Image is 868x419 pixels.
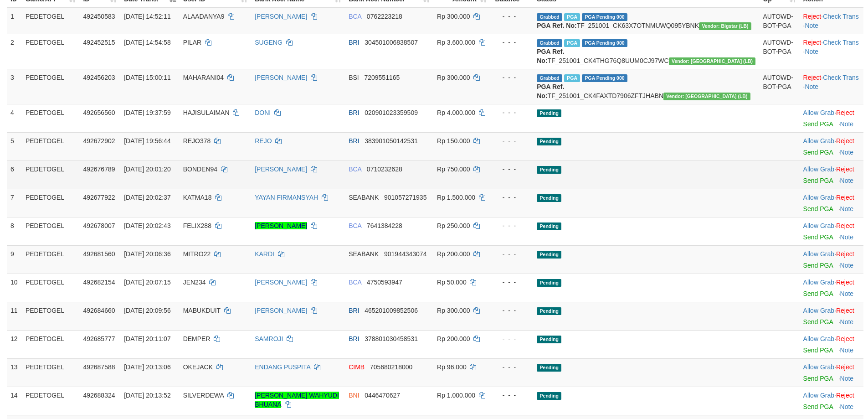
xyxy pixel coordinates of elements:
[537,392,561,400] span: Pending
[803,335,836,342] span: ·
[533,69,759,104] td: TF_251001_CK4FAXTD7906ZFTJHABN
[836,137,854,145] a: Reject
[22,69,80,104] td: PEDETOGEL
[437,335,470,342] span: Rp 200.000
[183,392,224,399] span: SILVERDEWA
[255,250,274,258] a: KARDI
[803,13,822,20] a: Reject
[349,250,379,258] span: SEABANK
[364,74,400,81] span: Copy 7209551165 to clipboard
[437,250,470,258] span: Rp 200.000
[803,194,836,201] span: ·
[183,13,225,20] span: ALAADANYA9
[494,38,530,47] div: - - -
[83,250,115,258] span: 492681560
[494,306,530,315] div: - - -
[803,137,834,145] a: Allow Grab
[537,279,561,287] span: Pending
[840,177,854,184] a: Note
[800,8,863,34] td: · ·
[800,69,863,104] td: · ·
[22,189,80,217] td: PEDETOGEL
[255,13,307,20] a: [PERSON_NAME]
[803,318,833,326] a: Send PGA
[367,166,402,173] span: Copy 0710232628 to clipboard
[840,347,854,354] a: Note
[803,137,836,145] span: ·
[7,330,22,358] td: 12
[437,279,467,286] span: Rp 50.000
[183,250,211,258] span: MITRO22
[83,74,115,81] span: 492456203
[836,166,854,173] a: Reject
[836,392,854,399] a: Reject
[494,165,530,174] div: - - -
[803,177,833,184] a: Send PGA
[437,109,475,116] span: Rp 4.000.000
[803,250,836,258] span: ·
[183,137,211,145] span: REJO378
[83,307,115,314] span: 492684660
[800,358,863,387] td: ·
[836,250,854,258] a: Reject
[582,74,627,82] span: PGA Pending
[255,222,307,229] a: [PERSON_NAME]
[803,39,822,46] a: Reject
[803,250,834,258] a: Allow Grab
[124,137,170,145] span: [DATE] 19:56:44
[494,193,530,202] div: - - -
[367,279,402,286] span: Copy 4750593947 to clipboard
[365,335,418,342] span: Copy 378801030458531 to clipboard
[349,109,359,116] span: BRI
[564,74,580,82] span: Marked by afzCS1
[582,39,627,47] span: PGA Pending
[7,8,22,34] td: 1
[255,109,271,116] a: DONI
[494,136,530,145] div: - - -
[437,137,470,145] span: Rp 150.000
[494,334,530,343] div: - - -
[537,39,562,47] span: Grabbed
[7,34,22,69] td: 2
[255,307,307,314] a: [PERSON_NAME]
[803,262,833,269] a: Send PGA
[83,13,115,20] span: 492450583
[803,347,833,354] a: Send PGA
[367,222,402,229] span: Copy 7641384228 to clipboard
[823,13,859,20] a: Check Trans
[494,108,530,117] div: - - -
[803,290,833,297] a: Send PGA
[537,364,561,372] span: Pending
[800,132,863,160] td: ·
[494,278,530,287] div: - - -
[803,307,834,314] a: Allow Grab
[840,233,854,241] a: Note
[803,392,836,399] span: ·
[255,39,282,46] a: SUGENG
[803,403,833,410] a: Send PGA
[437,166,470,173] span: Rp 750.000
[537,166,561,174] span: Pending
[669,57,756,65] span: Vendor URL: https://dashboard.q2checkout.com/secure
[805,22,818,29] a: Note
[840,205,854,212] a: Note
[803,307,836,314] span: ·
[840,403,854,410] a: Note
[537,251,561,259] span: Pending
[494,249,530,259] div: - - -
[759,69,799,104] td: AUTOWD-BOT-PGA
[124,194,170,201] span: [DATE] 20:02:37
[183,194,212,201] span: KATMA18
[537,222,561,230] span: Pending
[840,290,854,297] a: Note
[183,363,213,371] span: OKEJACK
[803,149,833,156] a: Send PGA
[537,138,561,145] span: Pending
[494,12,530,21] div: - - -
[836,335,854,342] a: Reject
[365,307,418,314] span: Copy 465201009852506 to clipboard
[663,93,750,100] span: Vendor URL: https://dashboard.q2checkout.com/secure
[124,166,170,173] span: [DATE] 20:01:20
[759,34,799,69] td: AUTOWD-BOT-PGA
[255,363,310,371] a: ENDANG PUSPITA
